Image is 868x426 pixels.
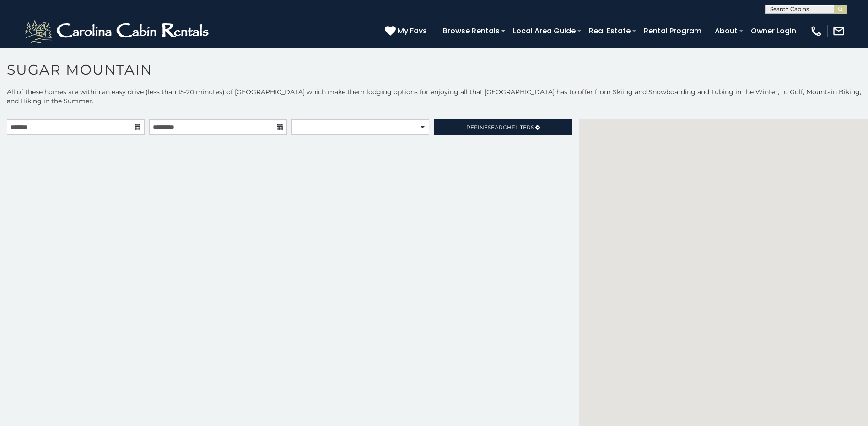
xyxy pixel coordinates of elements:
[438,23,504,39] a: Browse Rentals
[488,124,512,131] span: Search
[710,23,742,39] a: About
[832,25,845,37] img: mail-regular-white.png
[398,25,427,37] span: My Favs
[385,25,429,37] a: My Favs
[466,124,534,131] span: Refine Filters
[746,23,801,39] a: Owner Login
[434,119,571,135] a: RefineSearchFilters
[810,25,823,37] img: phone-regular-white.png
[639,23,706,39] a: Rental Program
[584,23,635,39] a: Real Estate
[508,23,580,39] a: Local Area Guide
[23,17,213,45] img: White-1-2.png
